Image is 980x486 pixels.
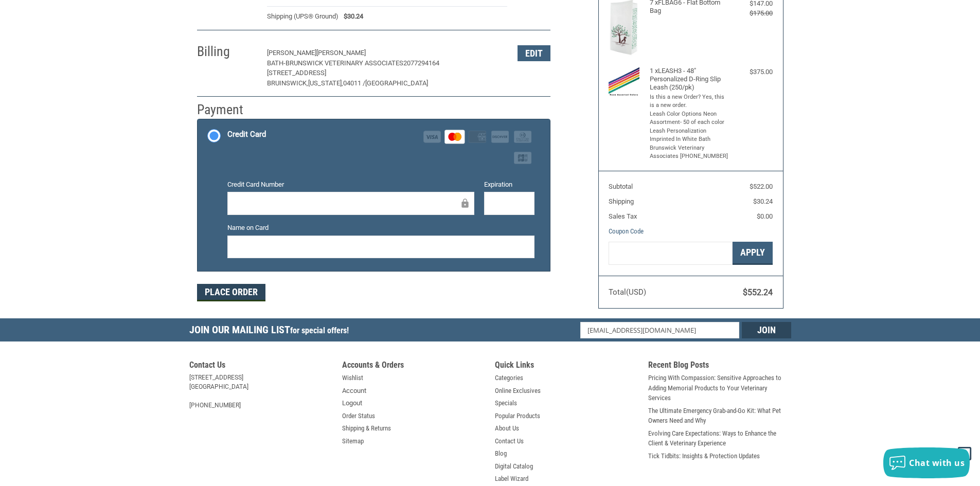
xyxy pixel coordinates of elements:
h5: Contact Us [189,360,332,373]
h5: Join Our Mailing List [189,318,354,345]
span: [GEOGRAPHIC_DATA] [365,79,428,87]
h5: Quick Links [495,360,638,373]
span: [PERSON_NAME] [267,49,316,57]
address: [STREET_ADDRESS] [GEOGRAPHIC_DATA] [PHONE_NUMBER] [189,373,332,410]
span: Total (USD) [609,287,646,297]
span: 04011 / [343,79,365,87]
span: Bath-Brunswick Veterinary Associates [267,59,403,67]
a: Categories [495,373,523,383]
span: $522.00 [750,183,773,190]
a: Popular Products [495,411,540,421]
a: Contact Us [495,436,524,446]
span: Bruinswick, [267,79,308,87]
a: Pricing With Compassion: Sensitive Approaches to Adding Memorial Products to Your Veterinary Serv... [648,373,791,403]
a: Shipping & Returns [342,423,391,434]
span: Subtotal [609,183,633,190]
li: Is this a new Order? Yes, this is a new order. [650,93,729,110]
a: Digital Catalog [495,461,533,472]
a: Specials [495,398,517,408]
span: 2077294164 [403,59,439,67]
span: $30.24 [753,197,773,205]
h4: 1 x LEASH3 - 48" Personalized D-Ring Slip Leash (250/pk) [650,67,729,92]
input: Join [742,322,791,338]
input: Gift Certificate or Coupon Code [609,242,733,265]
button: Edit [518,45,550,61]
a: About Us [495,423,519,434]
li: Leash Color Options Neon Assortment- 50 of each color [650,110,729,127]
span: $552.24 [743,287,773,297]
a: Logout [342,398,362,408]
a: Wishlist [342,373,363,383]
span: $0.00 [757,212,773,220]
span: for special offers! [290,326,349,335]
label: Credit Card Number [227,179,474,190]
span: [STREET_ADDRESS] [267,69,326,77]
h5: Recent Blog Posts [648,360,791,373]
span: [US_STATE], [308,79,343,87]
h5: Accounts & Orders [342,360,485,373]
a: Evolving Care Expectations: Ways to Enhance the Client & Veterinary Experience [648,428,791,448]
button: Chat with us [883,447,970,478]
div: $175.00 [732,8,773,19]
label: Name on Card [227,223,534,233]
a: The Ultimate Emergency Grab-and-Go Kit: What Pet Owners Need and Why [648,406,791,426]
a: Online Exclusives [495,386,541,396]
span: Sales Tax [609,212,637,220]
li: Leash Personalization Imprinted In White Bath Brunswick Veterinary Associates [PHONE_NUMBER] [650,127,729,161]
input: Email [580,322,739,338]
button: Apply [733,242,773,265]
span: Chat with us [909,457,965,469]
a: Sitemap [342,436,364,446]
h2: Billing [197,43,257,60]
div: Credit Card [227,126,266,143]
label: Expiration [484,179,534,190]
a: Label Wizard [495,474,528,484]
a: Order Status [342,411,375,421]
a: Account [342,386,366,396]
a: Coupon Code [609,227,644,235]
span: $30.24 [338,11,363,22]
h2: Payment [197,101,257,118]
span: Shipping [609,197,634,205]
div: $375.00 [732,67,773,77]
a: Tick Tidbits: Insights & Protection Updates [648,451,760,461]
span: Shipping (UPS® Ground) [267,11,338,22]
button: Place Order [197,284,265,301]
span: [PERSON_NAME] [316,49,366,57]
a: Blog [495,448,507,459]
